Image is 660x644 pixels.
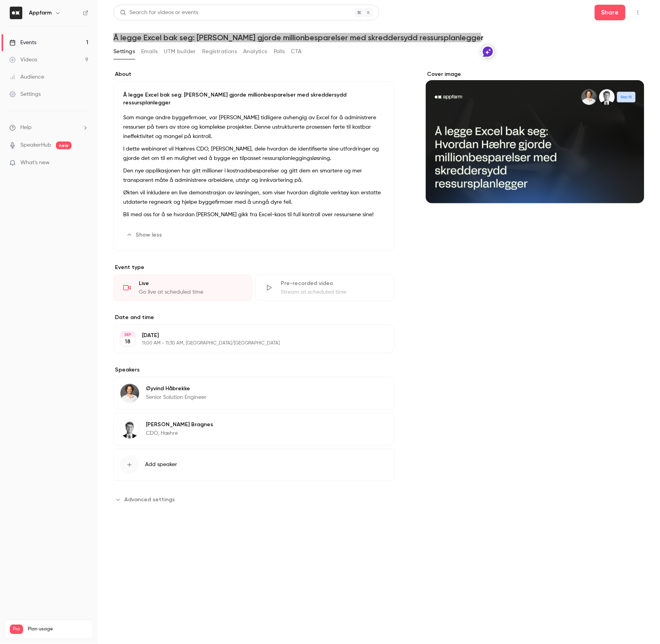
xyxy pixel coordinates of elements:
[123,166,385,185] p: Den nye applikasjonen har gitt millioner i kostnadsbesparelser og gitt dem en smartere og mer tra...
[113,70,395,78] label: About
[113,377,395,410] div: Øyvind HåbrekkeØyvind HåbrekkeSenior Solution Engineer
[113,45,135,58] button: Settings
[123,144,385,163] p: I dette webinaret vil Hæhres CDO, [PERSON_NAME], dele hvordan de identifiserte sine utfordringer ...
[20,141,51,149] a: SpeakerHub
[29,9,52,17] h6: Appfarm
[113,274,252,301] div: LiveGo live at scheduled time
[595,5,626,20] button: Share
[113,33,644,42] h1: Å legge Excel bak seg: [PERSON_NAME] gjorde millionbesparelser med skreddersydd ressursplanlegger
[56,142,72,149] span: new
[9,39,36,47] div: Events
[113,264,395,271] p: Event type
[113,493,179,506] button: Advanced settings
[20,159,50,167] span: What's new
[120,384,139,403] img: Øyvind Håbrekke
[9,124,88,132] li: help-dropdown-opener
[113,413,395,446] div: Oskar Bragnes[PERSON_NAME] BragnesCDO, Hæhre
[125,338,131,346] p: 18
[426,70,644,203] section: Cover image
[426,70,644,78] label: Cover image
[121,332,135,337] div: SEP
[145,461,177,469] span: Add speaker
[113,366,395,374] label: Speakers
[141,45,158,58] button: Emails
[113,449,395,481] button: Add speaker
[9,90,41,98] div: Settings
[9,56,37,64] div: Videos
[146,421,213,429] p: [PERSON_NAME] Bragnes
[124,496,175,504] span: Advanced settings
[123,113,385,141] p: Som mange andre byggefirmaer, var [PERSON_NAME] tidligere avhengig av Excel for å administrere re...
[146,385,206,393] p: Øyvind Håbrekke
[9,73,44,81] div: Audience
[28,626,88,633] span: Plan usage
[202,45,237,58] button: Registrations
[123,91,385,107] p: Å legge Excel bak seg: [PERSON_NAME] gjorde millionbesparelser med skreddersydd ressursplanlegger
[10,625,23,634] span: Pro
[146,429,213,437] p: CDO, Hæhre
[123,210,385,219] p: Bli med oss ​​for å se hvordan [PERSON_NAME] gikk fra Excel-kaos til full kontroll over ressursen...
[291,45,302,58] button: CTA
[281,288,384,296] div: Stream at scheduled time
[120,9,198,17] div: Search for videos or events
[274,45,285,58] button: Polls
[243,45,267,58] button: Analytics
[10,7,22,19] img: Appfarm
[123,188,385,207] p: Økten vil inkludere en live demonstrasjon av løsningen, som viser hvordan digitale verktøy kan er...
[281,280,384,287] div: Pre-recorded video
[139,280,242,287] div: Live
[142,340,353,346] p: 11:00 AM - 11:30 AM, [GEOGRAPHIC_DATA]/[GEOGRAPHIC_DATA]
[164,45,196,58] button: UTM builder
[113,493,395,506] section: Advanced settings
[123,229,167,241] button: Show less
[146,393,206,401] p: Senior Solution Engineer
[113,314,395,321] label: Date and time
[120,420,139,439] img: Oskar Bragnes
[139,288,242,296] div: Go live at scheduled time
[255,274,394,301] div: Pre-recorded videoStream at scheduled time
[20,124,32,132] span: Help
[142,332,353,339] p: [DATE]
[79,160,88,167] iframe: Noticeable Trigger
